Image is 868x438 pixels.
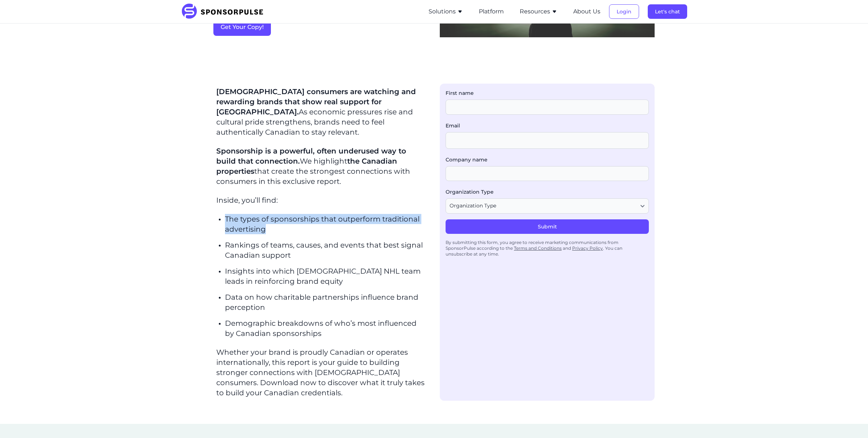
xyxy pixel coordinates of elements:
button: Platform [479,7,504,16]
p: Whether your brand is proudly Canadian or operates internationally, this report is your guide to ... [216,347,425,398]
p: Demographic breakdowns of who’s most influenced by Canadian sponsorships [225,318,425,338]
p: Insights into which [DEMOGRAPHIC_DATA] NHL team leads in reinforcing brand equity [225,266,425,286]
button: About Us [573,7,600,16]
label: Organization Type [446,188,649,195]
button: Submit [446,219,649,234]
p: As economic pressures rise and cultural pride strengthens, brands need to feel authentically Cana... [216,87,425,137]
a: Login [609,8,639,15]
button: Solutions [429,7,463,16]
a: Terms and Conditions [514,245,562,251]
p: Inside, you’ll find: [216,195,425,205]
a: About Us [573,8,600,15]
label: Company name [446,156,649,163]
a: Privacy Policy [572,245,603,251]
button: Resources [520,7,557,16]
span: Sponsorship is a powerful, often underused way to build that connection. [216,147,406,165]
p: We highlight that create the strongest connections with consumers in this exclusive report. [216,146,425,186]
button: Let's chat [648,4,687,19]
span: [DEMOGRAPHIC_DATA] consumers are watching and rewarding brands that show real support for [GEOGRA... [216,87,416,116]
button: Get Your Copy! [213,18,271,36]
a: Get Your Copy! [213,18,428,36]
div: By submitting this form, you agree to receive marketing communications from SponsorPulse accordin... [446,237,649,260]
p: Data on how charitable partnerships influence brand perception [225,292,425,312]
a: Let's chat [648,8,687,15]
p: The types of sponsorships that outperform traditional advertising [225,214,425,234]
label: First name [446,89,649,97]
iframe: Chat Widget [832,403,868,438]
a: Platform [479,8,504,15]
p: Rankings of teams, causes, and events that best signal Canadian support [225,240,425,260]
button: Login [609,4,639,19]
img: SponsorPulse [181,4,269,20]
label: Email [446,122,649,129]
